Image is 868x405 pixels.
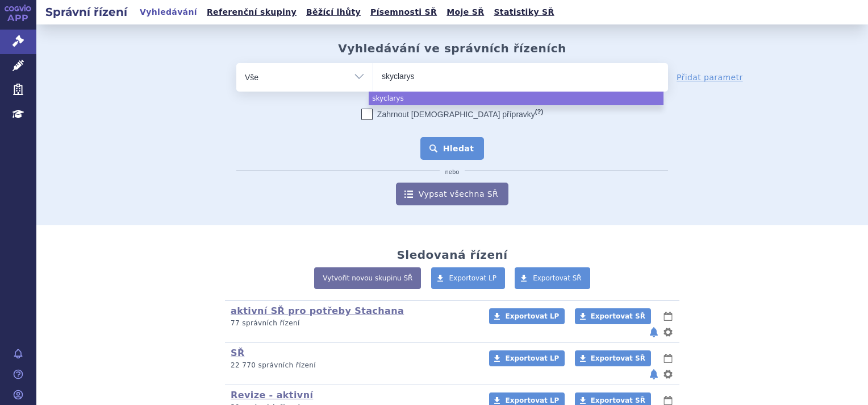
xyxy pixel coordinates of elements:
a: Revize - aktivní [231,390,313,400]
span: Exportovat SŘ [533,274,582,282]
label: Zahrnout [DEMOGRAPHIC_DATA] přípravky [361,109,543,120]
a: Moje SŘ [443,5,487,20]
span: Exportovat LP [505,396,559,404]
span: Exportovat LP [505,354,559,362]
a: Exportovat LP [489,350,565,366]
span: Exportovat SŘ [591,354,645,362]
button: Hledat [420,137,485,160]
a: Exportovat LP [431,267,506,289]
button: notifikace [648,367,660,381]
i: nebo [440,169,465,176]
span: Exportovat LP [505,312,559,320]
a: Běžící lhůty [303,5,364,20]
button: nastavení [662,367,674,381]
span: Exportovat SŘ [591,312,645,320]
h2: Sledovaná řízení [397,248,507,262]
a: SŘ [231,348,245,358]
a: Vytvořit novou skupinu SŘ [314,267,421,289]
a: Vyhledávání [136,5,201,20]
a: Exportovat SŘ [575,350,651,366]
h2: Správní řízení [36,4,136,20]
a: Písemnosti SŘ [367,5,440,20]
a: Exportovat LP [489,308,565,324]
abbr: (?) [535,108,543,115]
span: Exportovat SŘ [591,396,645,404]
button: nastavení [662,325,674,339]
a: Přidat parametr [677,72,743,83]
a: Referenční skupiny [203,5,300,20]
li: skyclarys [369,92,663,105]
a: Vypsat všechna SŘ [396,183,508,205]
button: lhůty [662,309,674,323]
a: aktivní SŘ pro potřeby Stachana [231,305,404,316]
button: lhůty [662,352,674,365]
h2: Vyhledávání ve správních řízeních [338,42,566,55]
p: 22 770 správních řízení [231,361,474,370]
a: Statistiky SŘ [490,5,557,20]
p: 77 správních řízení [231,319,474,328]
a: Exportovat SŘ [575,308,651,324]
span: Exportovat LP [449,274,497,282]
a: Exportovat SŘ [515,267,590,289]
button: notifikace [648,325,660,339]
